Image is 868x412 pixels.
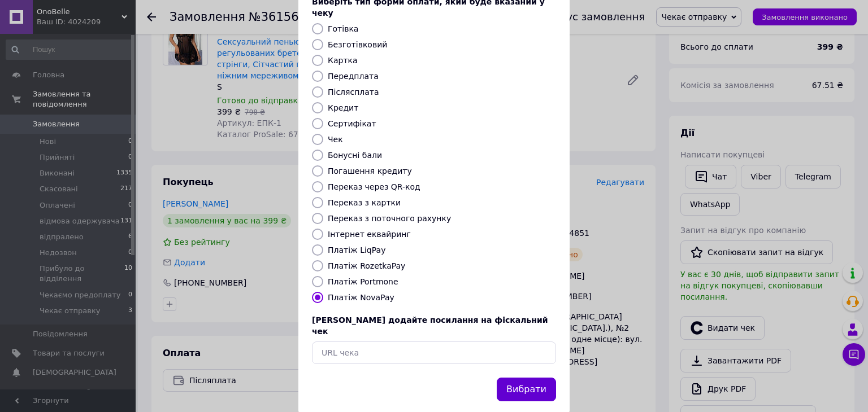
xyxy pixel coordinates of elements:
[328,103,358,112] label: Кредит
[328,182,420,191] label: Переказ через QR-код
[328,87,379,97] label: Післясплата
[328,40,387,49] label: Безготівковий
[328,198,401,207] label: Переказ з картки
[328,261,405,270] label: Платіж RozetkaPay
[328,72,379,81] label: Передплата
[328,230,411,239] label: Інтернет еквайринг
[328,119,376,128] label: Сертифікат
[312,341,556,364] input: URL чека
[328,214,451,223] label: Переказ з поточного рахунку
[328,24,358,33] label: Готівка
[497,378,556,402] button: Вибрати
[328,277,398,286] label: Платіж Portmone
[328,135,343,144] label: Чек
[328,151,382,160] label: Бонусні бали
[312,315,548,336] span: [PERSON_NAME] додайте посилання на фіскальний чек
[328,56,358,65] label: Картка
[328,166,412,176] label: Погашення кредиту
[328,246,385,255] label: Платіж LiqPay
[328,293,394,302] label: Платіж NovaPay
